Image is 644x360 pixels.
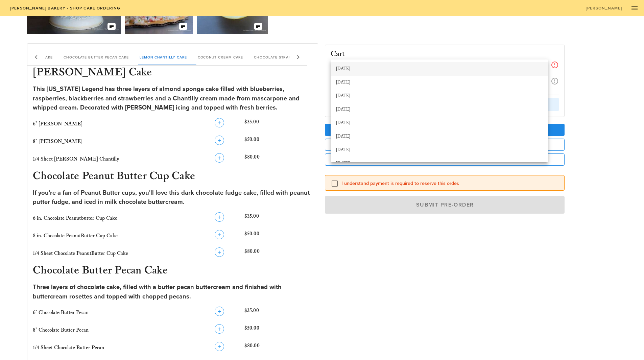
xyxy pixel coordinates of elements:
[331,50,345,58] h3: Cart
[33,250,128,257] span: 1/4 Sheet Chocolate PeanutButter Cup Cake
[325,196,565,214] button: Submit Pre-Order
[336,147,543,153] div: [DATE]
[243,117,314,131] div: $35.00
[33,327,89,333] span: 8" Chocolate Butter Pecan
[243,211,314,226] div: $35.00
[192,49,249,65] div: Coconut Cream Cake
[33,121,82,127] span: 6" [PERSON_NAME]
[243,323,314,338] div: $50.00
[336,107,543,112] div: [DATE]
[248,49,344,65] div: Chocolate Strawberry Chantilly Cake
[336,93,543,99] div: [DATE]
[31,66,314,80] h3: [PERSON_NAME] Cake
[243,305,314,320] div: $35.00
[31,264,314,279] h3: Chocolate Butter Pecan Cake
[243,152,314,167] div: $80.00
[325,139,565,151] button: Add a Note
[243,134,314,149] div: $50.00
[134,49,192,65] div: Lemon Chantilly Cake
[9,6,120,10] span: [PERSON_NAME] Bakery - Shop Cake Ordering
[33,156,119,162] span: 1/4 Sheet [PERSON_NAME] Chantilly
[33,309,89,316] span: 6" Chocolate Butter Pecan
[33,215,117,221] span: 6 in. Chocolate Peanutbutter Cup Cake
[33,85,312,113] div: This [US_STATE] Legend has three layers of almond sponge cake filled with blueberries, raspberrie...
[336,161,543,166] div: [DATE]
[336,134,543,139] div: [DATE]
[581,3,626,13] a: [PERSON_NAME]
[33,344,104,351] span: 1/4 Sheet Chocolate Butter Pecan
[33,283,312,301] div: Three layers of chocolate cake, filled with a butter pecan buttercream and finished with buttercr...
[243,340,314,355] div: $80.00
[336,66,543,72] div: [DATE]
[58,49,134,65] div: Chocolate Butter Pecan Cake
[325,153,565,166] button: Make this a Gift
[331,59,539,68] input: Preferred Time
[5,3,125,13] a: [PERSON_NAME] Bakery - Shop Cake Ordering
[586,6,622,10] span: [PERSON_NAME]
[325,124,565,136] button: Add a Tip
[243,246,314,261] div: $80.00
[31,169,314,184] h3: Chocolate Peanut Butter Cup Cake
[336,80,543,85] div: [DATE]
[330,127,559,133] span: Add a Tip
[33,138,82,145] span: 8" [PERSON_NAME]
[33,188,312,207] div: If you're a fan of Peanut Butter cups, you'll love this dark chocolate fudge cake, filled with pe...
[333,201,557,208] span: Submit Pre-Order
[243,229,314,243] div: $50.00
[336,120,543,126] div: [DATE]
[341,180,559,187] label: I understand payment is required to reserve this order.
[33,233,118,239] span: 8 in. Chocolate PeanutButter Cup Cake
